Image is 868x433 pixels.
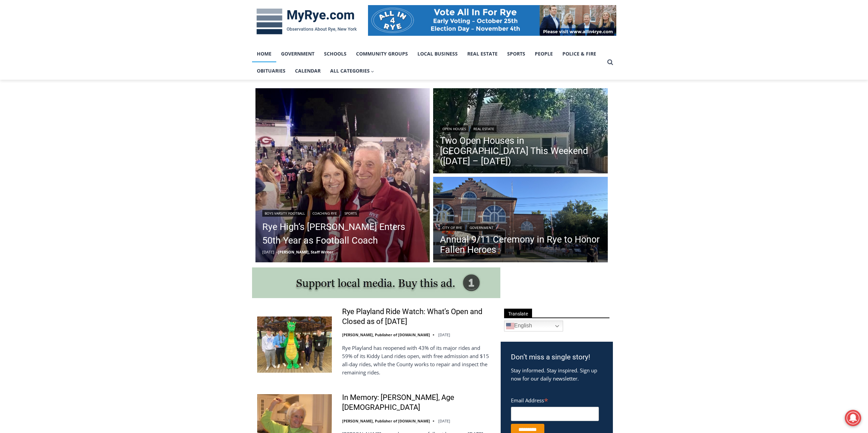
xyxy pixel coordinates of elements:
[440,223,601,231] div: |
[471,125,497,132] a: Real Estate
[368,5,616,36] img: All in for Rye
[262,249,274,254] time: [DATE]
[433,88,608,175] img: 134-136 Dearborn Avenue
[433,177,608,264] a: Read More Annual 9/11 Ceremony in Rye to Honor Fallen Heroes
[276,249,278,254] span: –
[342,210,359,217] a: Sports
[276,45,319,62] a: Government
[252,4,361,39] img: MyRye.com
[440,136,601,166] a: Two Open Houses in [GEOGRAPHIC_DATA] This Weekend ([DATE] – [DATE])
[342,344,492,376] p: Rye Playland has reopened with 43% of its major rides and 59% of its Kiddy Land rides open, with ...
[440,124,601,132] div: |
[255,88,430,263] img: (PHOTO: Garr and his wife Cathy on the field at Rye High School's Nugent Stadium.)
[252,45,276,62] a: Home
[506,322,514,330] img: en
[172,0,322,66] div: "[PERSON_NAME] and I covered the [DATE] Parade, which was a really eye opening experience as I ha...
[342,418,430,423] a: [PERSON_NAME], Publisher of [DOMAIN_NAME]
[252,45,604,80] nav: Primary Navigation
[462,45,502,62] a: Real Estate
[604,56,616,68] button: View Search Form
[252,62,290,79] a: Obituaries
[262,208,423,217] div: | |
[319,45,351,62] a: Schools
[70,43,100,81] div: "the precise, almost orchestrated movements of cutting and assembling sushi and [PERSON_NAME] mak...
[342,393,492,412] a: In Memory: [PERSON_NAME], Age [DEMOGRAPHIC_DATA]
[511,393,599,406] label: Email Address
[438,418,450,423] time: [DATE]
[502,45,530,62] a: Sports
[178,68,316,83] span: Intern @ [DOMAIN_NAME]
[504,309,532,318] span: Translate
[255,88,430,263] a: Read More Rye High’s Dino Garr Enters 50th Year as Football Coach
[438,332,450,337] time: [DATE]
[257,316,332,372] img: Rye Playland Ride Watch: What’s Open and Closed as of Thursday, September 4, 2025
[558,45,601,62] a: Police & Fire
[433,177,608,264] img: (PHOTO: The City of Rye 9-11 ceremony on Wednesday, September 11, 2024. It was the 23rd anniversa...
[310,210,339,217] a: Coaching Rye
[0,68,69,85] a: Open Tues. - Sun. [PHONE_NUMBER]
[278,249,333,254] a: [PERSON_NAME], Staff Writer
[440,125,468,132] a: Open Houses
[262,220,423,247] a: Rye High’s [PERSON_NAME] Enters 50th Year as Football Coach
[252,267,500,298] img: support local media, buy this ad
[511,366,603,383] p: Stay informed. Stay inspired. Sign up now for our daily newsletter.
[413,45,462,62] a: Local Business
[2,70,67,96] span: Open Tues. - Sun. [PHONE_NUMBER]
[290,62,325,79] a: Calendar
[342,307,492,326] a: Rye Playland Ride Watch: What’s Open and Closed as of [DATE]
[440,224,465,231] a: City of Rye
[504,321,563,331] a: English
[511,352,603,363] h3: Don’t miss a single story!
[164,66,330,85] a: Intern @ [DOMAIN_NAME]
[262,210,307,217] a: Boys Varsity Football
[351,45,413,62] a: Community Groups
[467,224,496,231] a: Government
[342,332,430,337] a: [PERSON_NAME], Publisher of [DOMAIN_NAME]
[433,88,608,175] a: Read More Two Open Houses in Rye This Weekend (September 6 – 7)
[530,45,558,62] a: People
[325,62,379,79] button: Child menu of All Categories
[440,234,601,255] a: Annual 9/11 Ceremony in Rye to Honor Fallen Heroes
